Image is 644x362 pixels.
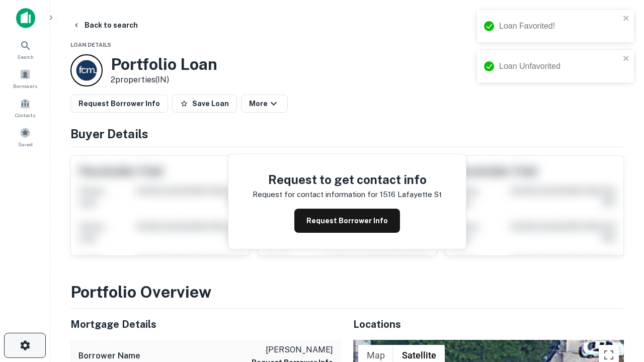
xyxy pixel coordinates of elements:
a: Search [3,36,47,63]
iframe: Chat Widget [594,249,644,298]
h3: Portfolio Loan [111,55,217,74]
span: Contacts [15,111,35,119]
button: Request Borrower Info [70,95,168,113]
a: Contacts [3,94,47,121]
h6: Borrower Name [78,350,140,362]
span: Search [17,53,34,61]
button: Back to search [68,16,142,34]
p: Request for contact information for [253,189,378,201]
h3: Portfolio Overview [70,280,624,304]
span: Borrowers [13,82,37,90]
button: close [623,54,630,64]
p: 1516 lafayette st [380,189,442,201]
a: Borrowers [3,65,47,92]
div: Loan Unfavorited [499,60,620,72]
h5: Locations [353,317,624,332]
span: Loan Details [70,42,111,48]
button: Save Loan [172,95,237,113]
h4: Request to get contact info [253,170,442,189]
img: capitalize-icon.png [16,8,35,28]
h4: Buyer Details [70,125,624,143]
div: Loan Favorited! [499,20,620,32]
button: close [623,14,630,24]
button: Request Borrower Info [294,209,400,233]
a: Saved [3,123,47,150]
p: [PERSON_NAME] [252,344,333,356]
span: Saved [18,140,33,148]
p: 2 properties (IN) [111,74,217,86]
button: More [241,95,288,113]
h5: Mortgage Details [70,317,341,332]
